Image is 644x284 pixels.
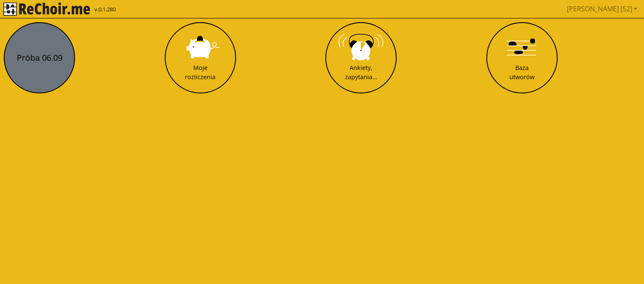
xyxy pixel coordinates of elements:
span: v.0.1.280 [94,5,116,14]
div: Baza utworów [509,63,535,81]
div: Moje rozliczenia [185,63,216,81]
a: [PERSON_NAME] [S2] [563,0,641,17]
button: Próba 06.09 [4,22,75,93]
img: rekłajer mi [3,3,90,16]
button: Baza utworów [486,22,558,93]
button: Moje rozliczenia [165,22,236,93]
div: Ankiety, zapytania... [345,63,377,81]
button: Ankiety, zapytania... [325,22,397,93]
